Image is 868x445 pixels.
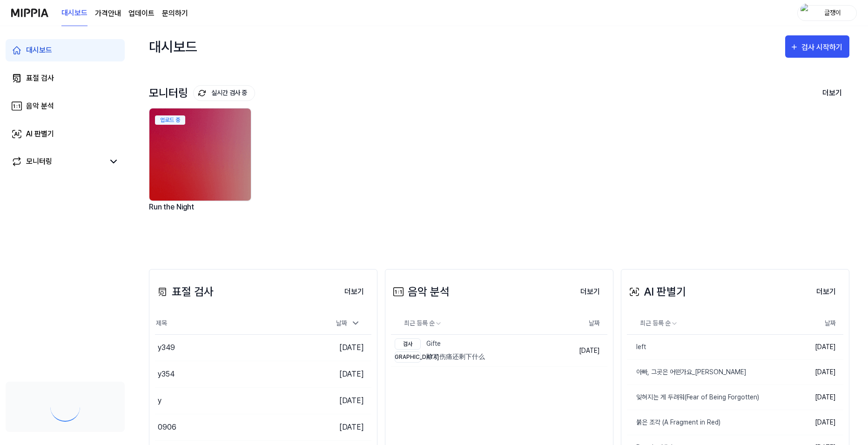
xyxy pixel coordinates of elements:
[789,335,843,360] td: [DATE]
[627,410,789,435] a: 붉은 조각 (A Fragment in Red)
[149,85,255,101] div: 모니터링
[198,89,207,98] img: monitoring Icon
[128,8,155,19] a: 업데이트
[158,369,175,380] div: y354
[11,156,104,167] a: 모니터링
[317,388,371,414] td: [DATE]
[395,338,421,350] div: 검사
[809,282,843,301] a: 더보기
[573,283,607,301] button: 더보기
[789,410,843,435] td: [DATE]
[395,351,421,363] div: [DEMOGRAPHIC_DATA]
[158,422,176,433] div: 0906
[814,7,851,18] div: 글쟁이
[155,283,214,300] div: 표절 검사
[789,360,843,385] td: [DATE]
[789,385,843,410] td: [DATE]
[193,85,255,101] button: 실시간 검사 중
[6,95,125,117] a: 음악 분석
[317,361,371,388] td: [DATE]
[564,312,607,335] th: 날짜
[26,73,54,84] div: 표절 검사
[627,367,747,377] div: 아빠, 그곳은 어떤가요_[PERSON_NAME]
[95,8,121,19] button: 가격안내
[61,0,87,26] a: 대시보드
[337,282,371,301] a: 더보기
[627,385,789,410] a: 잊혀지는 게 두려워(Fear of Being Forgotten)
[573,282,607,301] a: 더보기
[627,418,720,427] div: 붉은 조각 (A Fragment in Red)
[6,39,125,61] a: 대시보드
[797,5,857,21] button: profile글쟁이
[317,414,371,441] td: [DATE]
[627,342,646,352] div: left
[26,45,52,56] div: 대시보드
[801,41,845,54] div: 검사 시작하기
[149,201,253,225] div: Run the Night
[801,4,812,22] img: profile
[627,283,686,300] div: AI 판별기
[789,312,843,335] th: 날짜
[564,335,607,367] td: [DATE]
[395,338,485,350] div: Gifte
[785,35,849,58] button: 검사 시작하기
[26,156,52,167] div: 모니터링
[337,283,371,301] button: 더보기
[158,342,175,353] div: y349
[158,395,161,406] div: y
[627,392,759,402] div: 잊혀지는 게 두려워(Fear of Being Forgotten)
[809,283,843,301] button: 더보기
[6,67,125,89] a: 표절 검사
[162,8,188,19] a: 문의하기
[391,283,450,300] div: 음악 분석
[627,360,789,384] a: 아빠, 그곳은 어떤가요_[PERSON_NAME]
[317,335,371,361] td: [DATE]
[815,83,849,103] button: 더보기
[6,123,125,145] a: AI 판별기
[26,101,54,112] div: 음악 분석
[332,316,364,331] div: 날짜
[627,335,789,359] a: left
[395,351,485,363] div: 除了伤痛还剩下什么
[155,115,185,125] div: 업로드 중
[391,335,564,366] a: 검사Gifte[DEMOGRAPHIC_DATA]除了伤痛还剩下什么
[155,312,317,335] th: 제목
[149,35,197,58] div: 대시보드
[26,128,54,140] div: AI 판별기
[149,108,251,201] img: backgroundIamge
